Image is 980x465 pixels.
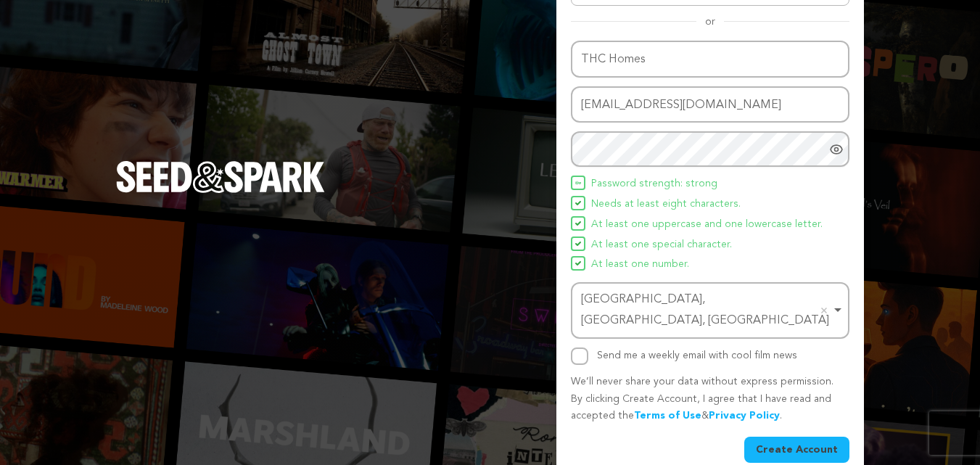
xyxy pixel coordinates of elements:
[597,350,797,361] label: Send me a weekly email with cool film news
[591,176,717,193] span: Password strength: strong
[817,303,831,318] button: Remove item: 'ChIJI__egEUioFMRXRX2SgygH0E'
[575,221,581,226] img: Seed&Spark Icon
[116,161,325,222] a: Seed&Spark Homepage
[634,411,701,421] a: Terms of Use
[709,411,780,421] a: Privacy Policy
[591,256,689,273] span: At least one number.
[696,15,724,29] span: or
[116,161,325,193] img: Seed&Spark Logo
[581,289,831,332] div: [GEOGRAPHIC_DATA], [GEOGRAPHIC_DATA], [GEOGRAPHIC_DATA]
[591,196,741,213] span: Needs at least eight characters.
[575,241,581,247] img: Seed&Spark Icon
[829,142,844,157] a: Show password as plain text. Warning: this will display your password on the screen.
[571,86,849,123] input: Email address
[571,374,849,425] p: We’ll never share your data without express permission. By clicking Create Account, I agree that ...
[571,41,849,78] input: Name
[575,200,581,206] img: Seed&Spark Icon
[575,180,581,186] img: Seed&Spark Icon
[591,216,823,234] span: At least one uppercase and one lowercase letter.
[744,437,849,463] button: Create Account
[575,260,581,266] img: Seed&Spark Icon
[591,236,732,254] span: At least one special character.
